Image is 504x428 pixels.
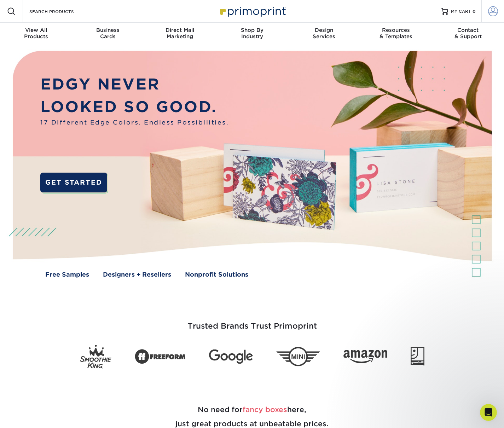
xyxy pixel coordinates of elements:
[103,270,171,279] a: Designers + Resellers
[243,405,287,414] span: fancy boxes
[144,27,216,40] div: Marketing
[40,173,107,192] a: GET STARTED
[216,27,288,33] span: Shop By
[432,27,504,40] div: & Support
[473,9,476,14] span: 0
[45,270,89,279] a: Free Samples
[411,347,424,366] img: Goodwill
[216,27,288,40] div: Industry
[432,23,504,45] a: Contact& Support
[480,404,497,421] iframe: Intercom live chat
[276,347,320,366] img: Mini
[216,23,288,45] a: Shop ByIndustry
[135,346,186,368] img: Freeform
[360,27,432,40] div: & Templates
[29,7,98,16] input: SEARCH PRODUCTS.....
[72,27,144,33] span: Business
[360,27,432,33] span: Resources
[72,23,144,45] a: BusinessCards
[432,27,504,33] span: Contact
[40,96,229,118] p: LOOKED SO GOOD.
[288,27,360,33] span: Design
[144,23,216,45] a: Direct MailMarketing
[209,349,253,364] img: Google
[288,27,360,40] div: Services
[360,23,432,45] a: Resources& Templates
[40,73,229,96] p: EDGY NEVER
[80,345,111,369] img: Smoothie King
[343,350,387,364] img: Amazon
[40,118,229,127] span: 17 Different Edge Colors. Endless Possibilities.
[72,27,144,40] div: Cards
[185,270,248,279] a: Nonprofit Solutions
[288,23,360,45] a: DesignServices
[217,4,288,19] img: Primoprint
[144,27,216,33] span: Direct Mail
[45,305,459,339] h3: Trusted Brands Trust Primoprint
[451,8,471,15] span: MY CART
